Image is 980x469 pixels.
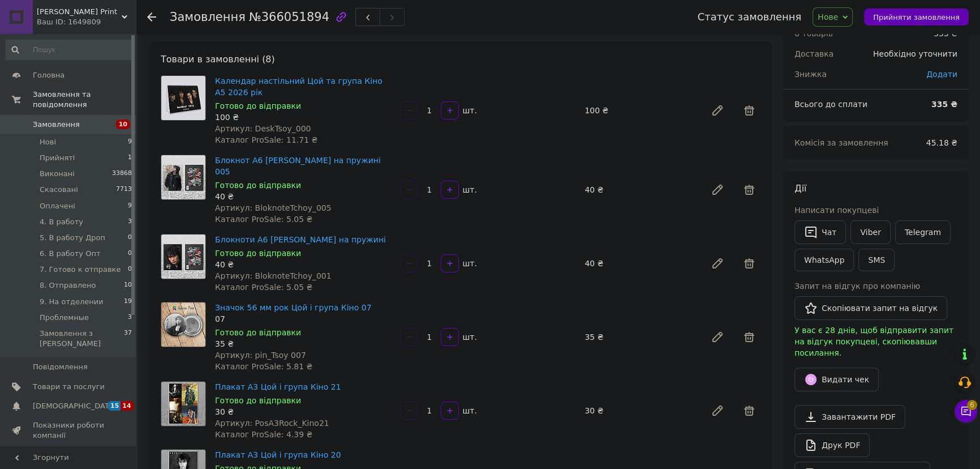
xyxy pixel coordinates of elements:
[40,201,75,211] span: Оплачені
[40,169,75,179] span: Виконані
[40,313,89,323] span: Проблемные
[128,249,132,259] span: 0
[215,215,312,224] span: Каталог ProSale: 5.05 ₴
[794,326,953,357] span: У вас є 28 днів, щоб відправити запит на відгук покупцеві, скопіювавши посилання.
[215,124,311,133] span: Артикул: DeskTsoy_000
[794,29,833,38] span: 8 товарів
[37,17,136,27] div: Ваш ID: 1649809
[794,138,888,147] span: Комісія за замовлення
[215,135,317,144] span: Каталог ProSale: 11.71 ₴
[460,105,478,116] div: шт.
[161,76,205,120] img: Календар настільний Цой та група Кіно А5 2026 рік
[170,10,246,24] span: Замовлення
[215,76,382,97] a: Календар настільний Цой та група Кіно А5 2026 рік
[121,401,134,411] span: 14
[33,382,105,392] span: Товари та послуги
[161,302,205,347] img: Значок 56 мм рок Цой і група Кіно 07
[215,303,372,312] a: Значок 56 мм рок Цой і група Кіно 07
[40,265,121,275] span: 7. Готово к отправке
[33,420,105,441] span: Показники роботи компанії
[926,70,957,79] span: Додати
[818,12,838,22] span: Нове
[249,10,329,24] span: №366051894
[706,178,729,201] a: Редагувати
[460,331,478,343] div: шт.
[955,400,977,423] button: Чат з покупцем6
[215,313,391,325] div: 07
[215,406,391,417] div: 30 ₴
[128,153,132,163] span: 1
[873,13,960,22] span: Прийняти замовлення
[580,103,702,118] div: 100 ₴
[215,112,391,123] div: 100 ₴
[858,249,895,271] button: SMS
[460,258,478,269] div: шт.
[33,120,80,130] span: Замовлення
[33,362,88,372] span: Повідомлення
[40,217,83,227] span: 4. В работу
[866,41,964,66] div: Необхідно уточнити
[738,326,760,348] span: Видалити
[161,155,205,199] img: Блокнот А6 Віктор Цою на пружині 005
[215,396,301,405] span: Готово до відправки
[215,450,341,459] a: Плакат А3 Цой і група Кіно 20
[215,430,312,439] span: Каталог ProSale: 4.39 ₴
[215,271,332,280] span: Артикул: BloknoteTchoy_001
[40,280,96,291] span: 8. Отправлено
[40,153,75,163] span: Прийняті
[215,338,391,349] div: 35 ₴
[794,183,806,194] span: Дії
[215,362,312,371] span: Каталог ProSale: 5.81 ₴
[33,70,65,80] span: Головна
[128,265,132,275] span: 0
[706,326,729,348] a: Редагувати
[794,100,867,109] span: Всього до сплати
[112,169,132,179] span: 33868
[706,399,729,422] a: Редагувати
[215,101,301,110] span: Готово до відправки
[124,329,132,349] span: 37
[40,185,78,195] span: Скасовані
[40,329,124,349] span: Замовлення з [PERSON_NAME]
[128,201,132,211] span: 9
[794,296,947,320] button: Скопіювати запит на відгук
[895,220,951,244] a: Telegram
[215,181,301,190] span: Готово до відправки
[580,329,702,345] div: 35 ₴
[116,185,132,195] span: 7713
[706,99,729,122] a: Редагувати
[738,399,760,422] span: Видалити
[794,282,920,291] span: Запит на відгук про компанію
[864,8,969,25] button: Прийняти замовлення
[40,249,100,259] span: 6. В работу Опт
[215,283,312,292] span: Каталог ProSale: 5.05 ₴
[6,40,133,60] input: Пошук
[116,120,130,129] span: 10
[124,297,132,307] span: 19
[215,203,332,212] span: Артикул: BloknoteTchoy_005
[124,280,132,291] span: 10
[580,255,702,271] div: 40 ₴
[580,182,702,198] div: 40 ₴
[128,217,132,227] span: 3
[850,220,890,244] a: Viber
[108,401,121,411] span: 15
[794,405,905,429] a: Завантажити PDF
[967,400,977,410] span: 6
[926,138,957,147] span: 45.18 ₴
[215,382,341,391] a: Плакат А3 Цой і група Кіно 21
[794,249,854,271] a: WhatsApp
[580,403,702,419] div: 30 ₴
[215,259,391,270] div: 40 ₴
[128,313,132,323] span: 3
[931,100,957,109] b: 335 ₴
[460,184,478,195] div: шт.
[794,70,827,79] span: Знижка
[794,49,833,58] span: Доставка
[215,249,301,258] span: Готово до відправки
[215,156,381,176] a: Блокнот А6 [PERSON_NAME] на пружині 005
[738,178,760,201] span: Видалити
[794,368,879,391] button: Видати чек
[460,405,478,416] div: шт.
[37,7,122,17] span: Ramires Print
